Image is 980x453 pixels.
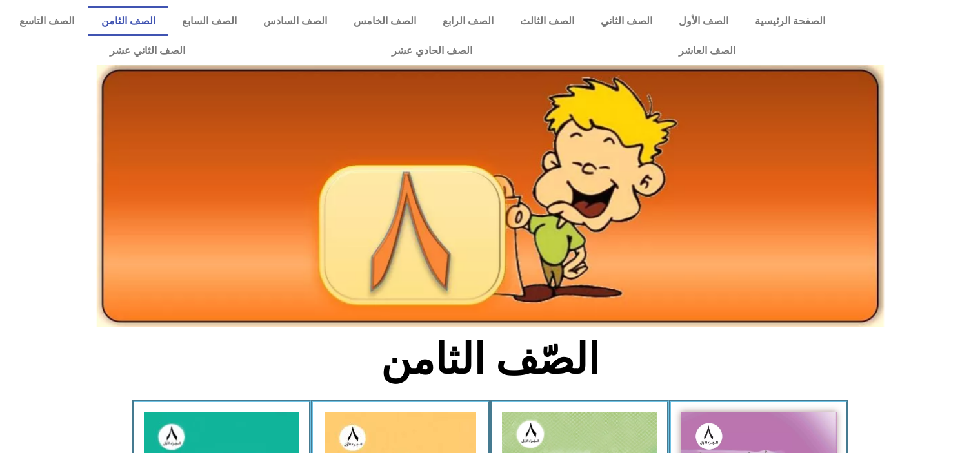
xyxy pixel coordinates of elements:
[288,36,575,66] a: الصف الحادي عشر
[429,6,506,36] a: الصف الرابع
[250,6,340,36] a: الصف السادس
[741,6,838,36] a: الصفحة الرئيسية
[340,6,429,36] a: الصف الخامس
[6,36,288,66] a: الصف الثاني عشر
[6,6,88,36] a: الصف التاسع
[88,6,168,36] a: الصف الثامن
[506,6,587,36] a: الصف الثالث
[587,6,665,36] a: الصف الثاني
[277,334,703,385] h2: الصّف الثامن
[168,6,250,36] a: الصف السابع
[575,36,839,66] a: الصف العاشر
[665,6,741,36] a: الصف الأول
